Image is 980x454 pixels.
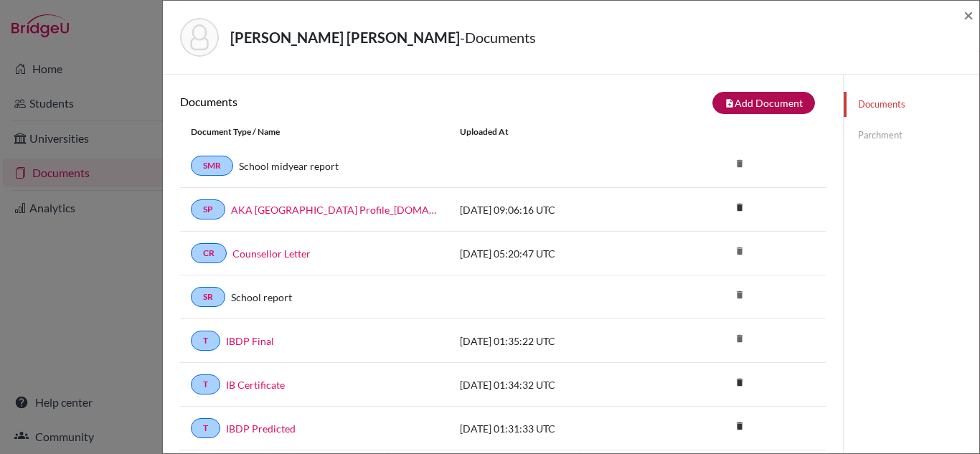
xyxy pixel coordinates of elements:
div: Uploaded at [449,126,664,138]
i: delete [729,415,750,437]
a: SP [191,199,225,219]
a: SR [191,287,225,307]
a: SMR [191,156,233,176]
a: IBDP Final [226,334,274,349]
a: delete [729,417,750,437]
i: delete [729,284,750,306]
span: × [963,4,974,25]
a: AKA [GEOGRAPHIC_DATA] Profile_[DOMAIN_NAME]_wide [231,202,438,217]
i: note_add [725,98,735,108]
div: [DATE] 01:34:32 UTC [449,377,664,392]
a: Documents [844,92,979,117]
div: [DATE] 01:35:22 UTC [449,334,664,349]
div: Document Type / Name [180,126,449,138]
div: [DATE] 09:06:16 UTC [449,202,664,217]
a: Parchment [844,123,979,148]
a: IB Certificate [226,377,285,392]
div: [DATE] 01:31:33 UTC [449,421,664,436]
i: delete [729,197,750,218]
a: School midyear report [239,159,339,174]
i: delete [729,240,750,262]
a: IBDP Predicted [226,421,296,436]
button: Close [963,6,974,24]
a: School report [231,290,292,305]
button: note_addAdd Document [712,92,815,114]
strong: [PERSON_NAME] [PERSON_NAME] [230,29,460,46]
i: delete [729,328,750,349]
a: Counsellor Letter [232,246,311,261]
i: delete [729,372,750,393]
a: T [191,374,220,394]
a: T [191,418,220,438]
a: CR [191,243,227,263]
a: delete [729,199,750,218]
a: delete [729,374,750,393]
h6: Documents [180,95,503,108]
span: - Documents [460,29,536,46]
a: T [191,331,220,351]
i: delete [729,153,750,174]
div: [DATE] 05:20:47 UTC [449,246,664,261]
